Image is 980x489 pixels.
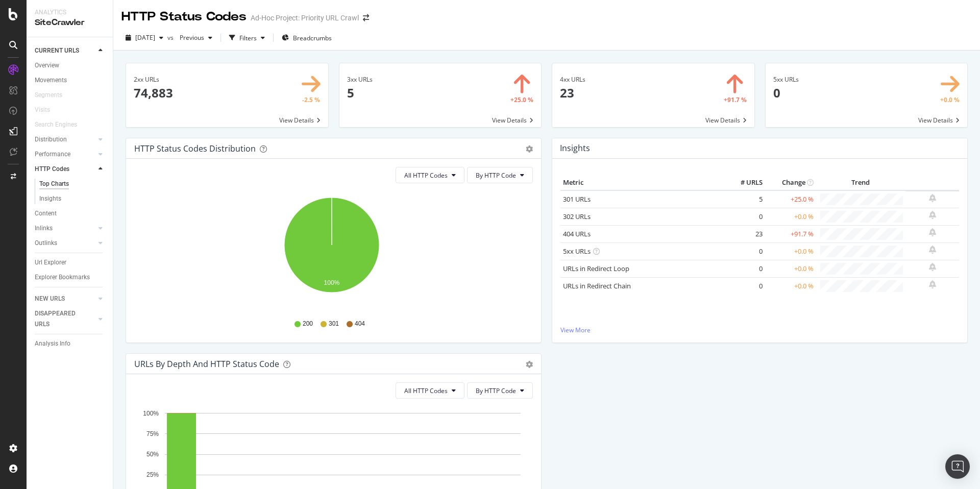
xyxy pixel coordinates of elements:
[35,75,106,86] a: Movements
[396,382,464,399] button: All HTTP Codes
[135,33,155,42] span: 2025 Aug. 13th
[404,386,448,395] span: All HTTP Codes
[167,33,176,42] span: vs
[35,294,95,304] a: NEW URLS
[35,119,87,130] a: Search Engines
[278,30,336,46] button: Breadcrumbs
[35,164,69,175] div: HTTP Codes
[134,143,256,154] div: HTTP Status Codes Distribution
[929,246,936,254] div: bell-plus
[724,242,765,260] td: 0
[765,225,816,242] td: +91.7 %
[765,208,816,225] td: +0.0 %
[724,175,765,190] th: # URLS
[35,338,70,349] div: Analysis Info
[35,164,95,175] a: HTTP Codes
[293,34,332,42] span: Breadcrumbs
[35,223,53,234] div: Inlinks
[35,338,106,349] a: Analysis Info
[35,105,60,115] a: Visits
[35,60,106,71] a: Overview
[35,134,95,145] a: Distribution
[563,247,591,256] a: 5xx URLs
[476,171,516,180] span: By HTTP Code
[35,223,95,234] a: Inlinks
[929,280,936,288] div: bell-plus
[563,281,631,290] a: URLs in Redirect Chain
[560,141,590,155] h4: Insights
[35,272,90,283] div: Explorer Bookmarks
[35,90,72,101] a: Segments
[35,257,66,268] div: Url Explorer
[176,33,204,42] span: Previous
[724,208,765,225] td: 0
[39,179,69,189] div: Top Charts
[765,190,816,208] td: +25.0 %
[143,410,159,417] text: 100%
[404,171,448,180] span: All HTTP Codes
[39,193,61,204] div: Insights
[563,194,591,204] a: 301 URLs
[396,167,464,183] button: All HTTP Codes
[563,264,629,273] a: URLs in Redirect Loop
[39,179,106,189] a: Top Charts
[121,8,247,26] div: HTTP Status Codes
[765,175,816,190] th: Change
[35,149,95,160] a: Performance
[765,242,816,260] td: +0.0 %
[303,320,313,328] span: 200
[35,238,95,249] a: Outlinks
[929,211,936,219] div: bell-plus
[35,308,95,330] a: DISAPPEARED URLS
[724,225,765,242] td: 23
[560,175,724,190] th: Metric
[35,119,77,130] div: Search Engines
[35,272,106,283] a: Explorer Bookmarks
[35,149,70,160] div: Performance
[35,257,106,268] a: Url Explorer
[765,260,816,277] td: +0.0 %
[526,145,533,153] div: gear
[134,191,529,310] svg: A chart.
[945,454,970,479] div: Open Intercom Messenger
[35,75,67,86] div: Movements
[724,277,765,295] td: 0
[35,238,57,249] div: Outlinks
[35,45,95,56] a: CURRENT URLS
[251,13,359,23] div: Ad-Hoc Project: Priority URL Crawl
[526,361,533,368] div: gear
[35,134,67,145] div: Distribution
[146,430,159,437] text: 75%
[35,308,86,330] div: DISAPPEARED URLS
[563,212,591,221] a: 302 URLs
[146,472,159,479] text: 25%
[35,105,50,115] div: Visits
[121,30,167,46] button: [DATE]
[363,14,369,21] div: arrow-right-arrow-left
[35,294,65,304] div: NEW URLS
[176,30,216,46] button: Previous
[35,8,105,17] div: Analytics
[355,320,365,328] span: 404
[765,277,816,295] td: +0.0 %
[134,359,279,369] div: URLs by Depth and HTTP Status Code
[35,208,57,219] div: Content
[724,190,765,208] td: 5
[35,17,105,29] div: SiteCrawler
[929,228,936,236] div: bell-plus
[563,229,591,238] a: 404 URLs
[929,194,936,202] div: bell-plus
[329,320,339,328] span: 301
[239,34,257,42] div: Filters
[467,167,533,183] button: By HTTP Code
[929,263,936,271] div: bell-plus
[35,60,59,71] div: Overview
[39,193,106,204] a: Insights
[816,175,905,190] th: Trend
[225,30,269,46] button: Filters
[146,451,159,458] text: 50%
[467,382,533,399] button: By HTTP Code
[476,386,516,395] span: By HTTP Code
[35,90,62,101] div: Segments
